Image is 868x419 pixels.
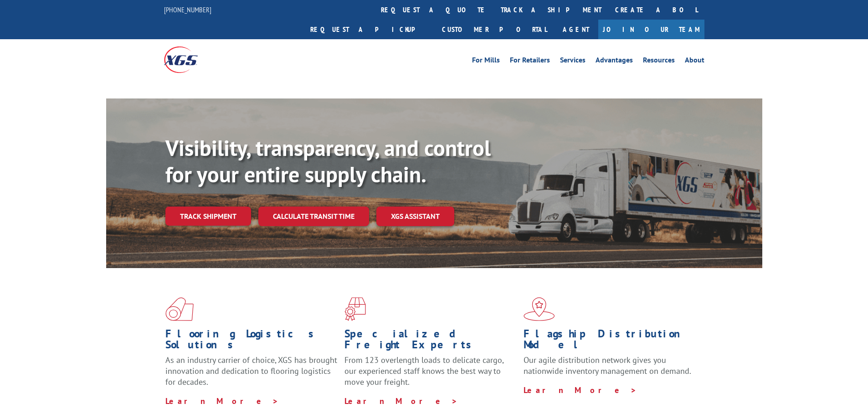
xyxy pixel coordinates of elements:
[165,207,251,226] a: Track shipment
[596,57,633,67] a: Advantages
[524,328,696,355] h1: Flagship Distribution Model
[165,328,338,355] h1: Flooring Logistics Solutions
[598,20,704,39] a: Join Our Team
[165,355,337,387] span: As an industry carrier of choice, XGS has brought innovation and dedication to flooring logistics...
[524,385,637,395] a: Learn More >
[344,355,517,395] p: From 123 overlength loads to delicate cargo, our experienced staff knows the best way to move you...
[524,297,555,321] img: xgs-icon-flagship-distribution-model-red
[303,20,435,39] a: Request a pickup
[165,297,194,321] img: xgs-icon-total-supply-chain-intelligence-red
[258,207,369,226] a: Calculate transit time
[376,207,454,226] a: XGS ASSISTANT
[344,297,366,321] img: xgs-icon-focused-on-flooring-red
[165,396,279,406] a: Learn More >
[164,5,211,14] a: [PHONE_NUMBER]
[524,355,691,376] span: Our agile distribution network gives you nationwide inventory management on demand.
[344,328,517,355] h1: Specialized Freight Experts
[435,20,554,39] a: Customer Portal
[165,134,491,188] b: Visibility, transparency, and control for your entire supply chain.
[560,57,586,67] a: Services
[472,57,500,67] a: For Mills
[554,20,598,39] a: Agent
[643,57,675,67] a: Resources
[344,396,458,406] a: Learn More >
[685,57,704,67] a: About
[510,57,550,67] a: For Retailers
